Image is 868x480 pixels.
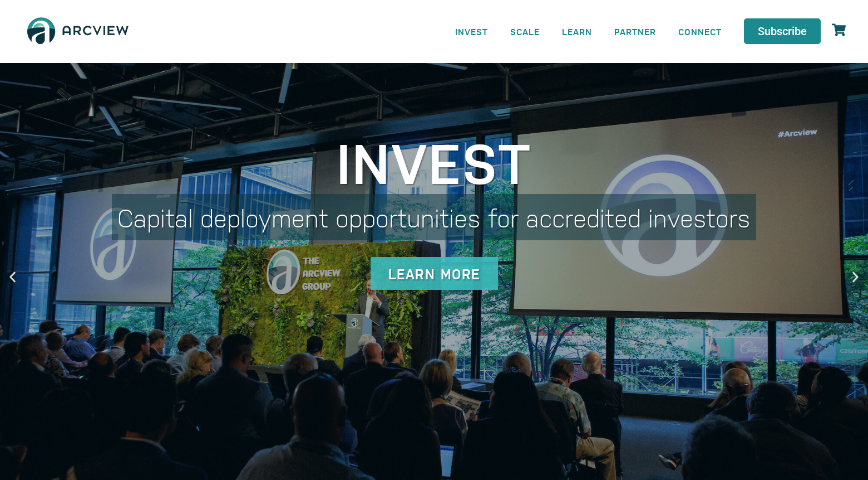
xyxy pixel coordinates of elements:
div: Previous slide [6,270,19,284]
img: The Arcview Group [22,11,134,52]
a: PARTNER [603,19,667,44]
a: LEARN [551,19,603,44]
div: Invest [112,133,756,188]
nav: Menu [444,19,733,44]
a: SCALE [499,19,551,44]
a: CONNECT [667,19,733,44]
a: INVEST [444,19,499,44]
span: Subscribe [758,26,807,37]
div: Learn More [371,257,498,290]
div: Capital deployment opportunities for accredited investors [112,194,756,240]
div: Next slide [849,270,862,284]
a: Subscribe [744,18,821,44]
